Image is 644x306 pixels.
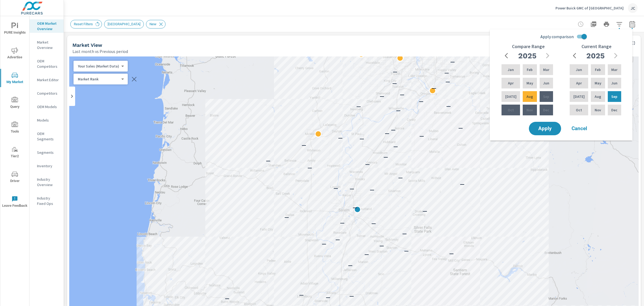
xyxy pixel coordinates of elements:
[391,126,396,133] p: —
[611,107,617,113] p: Dec
[627,19,638,30] button: Select Date Range
[2,171,28,184] span: Driver
[37,40,59,50] p: Market Overview
[2,23,28,36] span: PURE Insights
[104,22,144,26] span: [GEOGRAPHIC_DATA]
[335,236,340,243] p: —
[37,58,59,69] p: OEM Competitors
[299,291,304,298] p: —
[322,240,326,247] p: —
[398,174,403,181] p: —
[349,293,354,299] p: —
[543,94,549,99] p: Sep
[302,142,306,148] p: —
[450,58,455,65] p: —
[30,57,64,70] div: OEM Competitors
[37,150,59,155] p: Segments
[326,294,330,300] p: —
[595,67,601,72] p: Feb
[37,177,59,187] p: Industry Overview
[2,72,28,85] span: My Market
[30,116,64,124] div: Models
[444,69,449,76] p: —
[2,97,28,110] span: Query
[595,107,601,113] p: Nov
[586,51,605,61] h2: 2025
[527,67,533,72] p: Feb
[400,91,404,98] p: —
[446,103,451,109] p: —
[419,98,423,104] p: —
[37,104,59,109] p: OEM Models
[601,19,612,30] button: Print Report
[508,80,514,86] p: Apr
[526,94,533,99] p: Aug
[449,250,454,257] p: —
[396,107,401,113] p: —
[78,64,119,69] p: Your Sales (Market Data)
[628,3,638,13] div: JC
[423,208,427,214] p: —
[0,16,29,214] div: nav menu
[581,44,612,49] h6: Current Range
[543,80,549,86] p: Jun
[356,103,361,109] p: —
[518,51,536,61] h2: 2025
[555,6,624,10] p: Power Buick GMC of [GEOGRAPHIC_DATA]
[74,77,123,82] div: Your Sales (Market Data)
[37,21,59,31] p: OEM Market Overview
[393,143,398,150] p: —
[2,146,28,159] span: Tier2
[543,67,549,72] p: Mar
[380,93,384,99] p: —
[404,247,409,254] p: —
[37,195,59,206] p: Industry Fixed Ops
[540,33,574,40] span: Apply comparison
[74,64,123,69] div: Your Sales (Market Data)
[146,22,160,26] span: New
[353,204,357,211] p: —
[30,130,64,143] div: OEM Segments
[30,148,64,156] div: Segments
[529,122,561,135] button: Apply
[30,162,64,170] div: Inventory
[508,67,514,72] p: Jan
[2,196,28,209] span: Leave Feedback
[2,122,28,135] span: Tools
[512,44,545,49] h6: Compare Range
[338,134,343,141] p: —
[365,161,370,167] p: —
[611,67,617,72] p: Mar
[30,76,64,84] div: Market Editor
[614,19,625,30] button: Apply Filters
[37,91,59,96] p: Competitors
[30,175,64,189] div: Industry Overview
[508,107,514,113] p: Oct
[588,19,599,30] button: "Export Report to PDF"
[340,219,345,226] p: —
[543,107,549,113] p: Dec
[266,157,270,164] p: —
[364,251,369,257] p: —
[392,80,397,86] p: —
[72,48,128,55] p: Last month vs Previous period
[379,242,384,249] p: —
[30,194,64,208] div: Industry Fixed Ops
[37,77,59,83] p: Market Editor
[445,78,450,85] p: —
[611,80,617,86] p: Jun
[350,185,354,192] p: —
[334,185,338,191] p: —
[371,220,376,226] p: —
[505,94,517,99] p: [DATE]
[419,133,424,139] p: —
[460,181,464,187] p: —
[563,122,595,135] button: Cancel
[569,126,590,131] span: Cancel
[30,38,64,52] div: Market Overview
[526,107,533,113] p: Nov
[629,39,638,47] button: Minimize Widget
[458,124,463,131] p: —
[385,130,389,136] p: —
[432,85,436,91] p: —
